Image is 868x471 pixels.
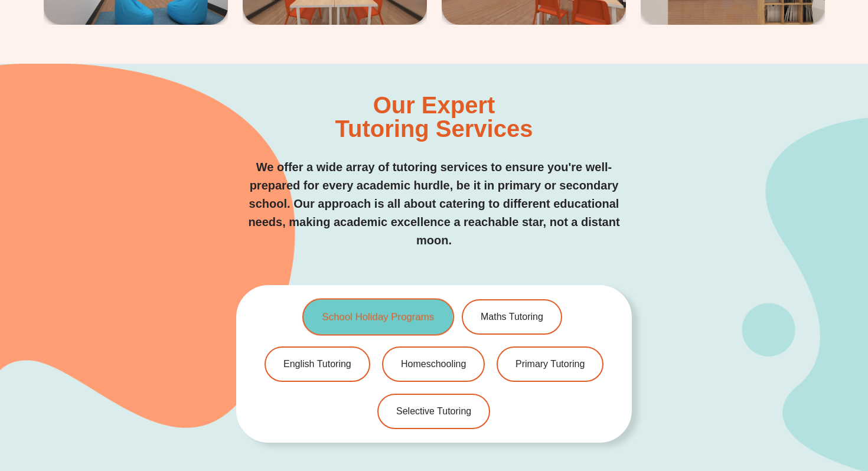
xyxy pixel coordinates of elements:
a: Maths Tutoring [462,299,562,335]
span: School Holiday Programs [322,312,434,322]
a: English Tutoring [265,346,370,382]
span: Primary Tutoring [515,359,585,369]
span: English Tutoring [283,359,351,369]
a: Homeschooling [382,346,485,382]
a: Selective Tutoring [377,394,490,429]
span: Homeschooling [401,359,466,369]
span: Maths Tutoring [481,312,543,322]
p: We offer a wide array of tutoring services to ensure you're well-prepared for every academic hurd... [236,158,632,250]
h2: Our Expert Tutoring Services [335,93,533,140]
span: Selective Tutoring [396,407,471,416]
iframe: Chat Widget [665,338,868,471]
a: Primary Tutoring [497,346,603,382]
a: School Holiday Programs [302,298,454,335]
